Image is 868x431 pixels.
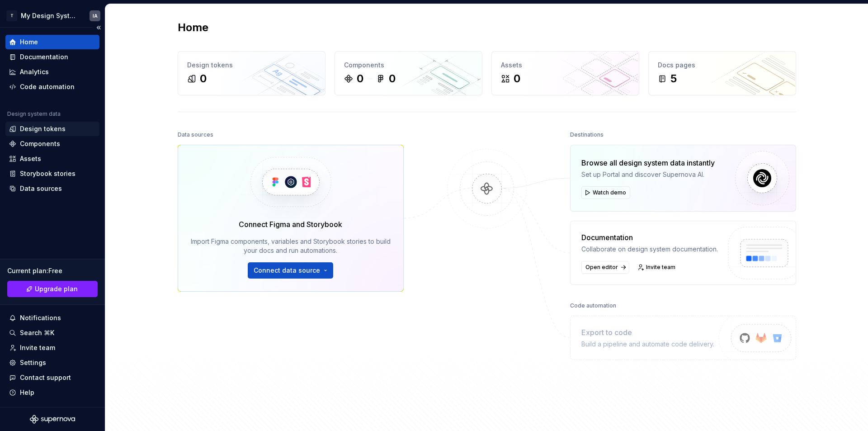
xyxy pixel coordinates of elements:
span: Invite team [646,264,675,271]
div: Data sources [178,128,213,141]
a: Open editor [581,261,629,274]
div: Export to code [581,327,714,338]
span: Open editor [585,264,618,271]
span: Connect data source [254,266,320,275]
div: 5 [670,71,677,86]
a: Analytics [5,65,99,79]
div: Invite team [20,343,55,352]
span: Upgrade plan [35,284,78,294]
div: Code automation [20,82,75,91]
div: Data sources [20,184,62,193]
div: Components [20,139,60,148]
a: Design tokens [5,122,99,136]
div: Browse all design system data instantly [581,157,715,168]
a: Upgrade plan [7,281,98,297]
div: Design tokens [187,61,316,70]
button: Connect data source [248,262,333,279]
div: 0 [357,71,363,86]
div: Settings [20,358,46,367]
a: Components [5,137,99,151]
div: Documentation [581,232,718,243]
div: Code automation [570,299,616,312]
div: Analytics [20,67,49,76]
a: Assets0 [491,51,639,95]
button: Collapse sidebar [92,21,105,34]
div: IA [93,12,98,19]
button: Search ⌘K [5,326,99,340]
div: Assets [20,154,41,163]
div: Help [20,388,34,397]
a: Code automation [5,80,99,94]
a: Invite team [5,341,99,355]
div: Import Figma components, variables and Storybook stories to build your docs and run automations. [191,237,391,255]
a: Home [5,35,99,49]
h2: Home [178,20,208,35]
div: Assets [501,61,630,70]
button: Help [5,385,99,400]
a: Assets [5,152,99,166]
div: 0 [389,71,396,86]
div: Docs pages [658,61,787,70]
div: My Design System [21,11,79,20]
div: Documentation [20,52,68,62]
div: Collaborate on design system documentation. [581,245,718,254]
a: Design tokens0 [178,51,325,95]
a: Settings [5,355,99,370]
a: Storybook stories [5,166,99,181]
a: Docs pages5 [648,51,796,95]
a: Documentation [5,50,99,64]
div: Destinations [570,128,604,141]
div: Current plan : Free [7,266,98,275]
button: Contact support [5,370,99,385]
div: Set up Portal and discover Supernova AI. [581,170,715,179]
div: Build a pipeline and automate code delivery. [581,340,714,349]
div: Connect Figma and Storybook [239,219,342,230]
div: 0 [514,71,520,86]
div: Storybook stories [20,169,75,178]
div: Design system data [7,110,61,118]
div: T [6,10,17,21]
a: Invite team [635,261,679,274]
button: Notifications [5,311,99,325]
button: Watch demo [581,186,630,199]
button: TMy Design SystemIA [2,6,103,25]
div: Design tokens [20,124,66,133]
div: Components [344,61,473,70]
span: Watch demo [593,189,626,196]
svg: Supernova Logo [30,415,75,424]
a: Data sources [5,181,99,196]
a: Components00 [335,51,482,95]
div: Notifications [20,313,61,322]
div: Search ⌘K [20,328,54,337]
div: Contact support [20,373,71,382]
div: Home [20,38,38,47]
div: 0 [200,71,207,86]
